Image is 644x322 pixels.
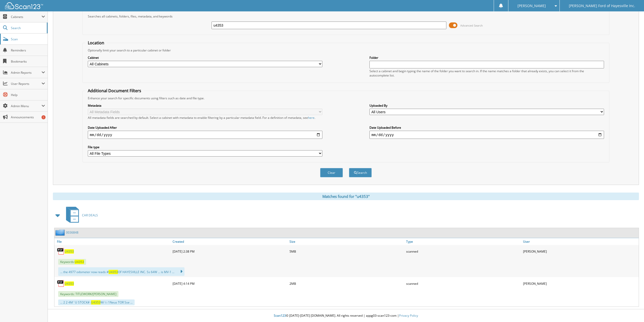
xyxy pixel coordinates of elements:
[349,168,372,177] button: Search
[82,213,98,217] span: CAR DEALS
[85,48,607,52] div: Optionally limit your search to a particular cabinet or folder
[288,238,405,245] a: Size
[308,116,315,120] a: here
[171,246,288,256] div: [DATE] 2:38 PM
[288,278,405,289] div: 2MB
[619,298,644,322] iframe: Chat Widget
[88,131,322,139] input: start
[369,55,604,60] label: Folder
[369,69,604,78] div: Select a cabinet and begin typing the name of the folder you want to search in. If the name match...
[55,229,66,236] img: folder2.png
[522,238,639,245] a: User
[11,82,41,86] span: User Reports
[288,246,405,256] div: 5MB
[171,238,288,245] a: Created
[88,125,322,130] label: Date Uploaded After
[88,103,322,108] label: Metadata
[48,310,644,322] div: © [DATE]-[DATE] [DOMAIN_NAME]. All rights reserved | appg03-scan123-com |
[58,291,118,297] span: Keywords: TITLEWORK/[PERSON_NAME]
[460,24,483,27] span: Advanced Search
[109,270,118,274] span: U4353
[369,103,604,108] label: Uploaded By
[58,299,135,305] div: ... 2 2 4M ‘ U STOCK# : Wi \ i 1Neus TOR Sse ...
[54,238,171,245] a: File
[274,313,286,318] span: Scan123
[517,4,546,7] span: [PERSON_NAME]
[53,193,639,200] div: Matches found for "u4353"
[85,40,107,46] legend: Location
[11,104,41,108] span: Admin Menu
[65,281,74,286] a: U4353
[66,230,78,235] a: 0036848
[5,2,43,9] img: scan123-logo-white.svg
[57,280,65,287] img: PDF.png
[11,48,45,52] span: Reminders
[88,116,322,120] div: All metadata fields are searched by default. Select a cabinet with metadata to enable filtering b...
[88,55,322,60] label: Cabinet
[405,238,522,245] a: Type
[11,115,45,119] span: Announcements
[85,14,607,18] div: Searches all cabinets, folders, files, metadata, and keywords
[369,131,604,139] input: end
[85,96,607,100] div: Enhance your search for specific documents using filters such as date and file type.
[569,4,635,7] span: [PERSON_NAME] Ford of Hayesville Inc.
[85,88,144,93] legend: Additional Document Filters
[63,205,98,225] a: CAR DEALS
[58,267,184,276] div: ... the 4977 odometer now reads # OF HAYESVILLE INC. Ss 64W ... is MV-1 ...
[11,70,41,75] span: Admin Reports
[522,278,639,289] div: [PERSON_NAME]
[399,313,418,318] a: Privacy Policy
[405,278,522,289] div: scanned
[369,125,604,130] label: Date Uploaded Before
[171,278,288,289] div: [DATE] 4:14 PM
[75,260,84,264] span: U4353
[405,246,522,256] div: scanned
[11,26,44,30] span: Search
[11,37,45,41] span: Scan
[11,15,41,19] span: Cabinets
[11,93,45,97] span: Help
[320,168,343,177] button: Clear
[57,248,65,255] img: PDF.png
[58,259,86,265] span: Keywords:
[11,59,45,64] span: Bookmarks
[41,115,46,119] div: 1
[65,249,74,254] a: U4353
[88,145,322,149] label: File type
[91,300,100,305] span: U4353
[522,246,639,256] div: [PERSON_NAME]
